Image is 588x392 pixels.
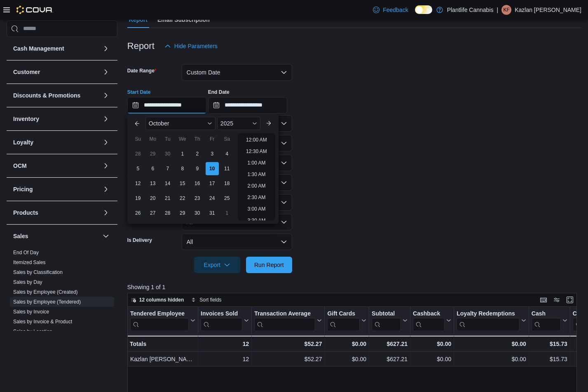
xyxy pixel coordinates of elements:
button: OCM [13,162,99,170]
button: Enter fullscreen [565,295,575,305]
div: Subtotal [372,310,401,331]
button: Sort fields [188,295,225,305]
div: $15.73 [532,339,567,349]
a: Itemized Sales [13,260,46,265]
button: Export [194,257,240,273]
a: Sales by Day [13,279,42,285]
button: Inventory [13,115,99,123]
div: Kazlan Foisy-Lentz [501,5,511,15]
div: Loyalty Redemptions [457,310,520,331]
li: 1:30 AM [244,169,269,179]
div: Kazlan [PERSON_NAME] [130,354,195,364]
p: | [497,5,499,15]
li: 12:30 AM [243,146,270,156]
div: day-26 [131,206,145,220]
button: Transaction Average [254,310,322,331]
h3: Pricing [13,185,33,193]
div: day-29 [176,206,189,220]
button: Custom Date [182,64,292,81]
span: Email Subscription [157,12,210,28]
div: day-8 [176,162,189,175]
button: Cash [532,310,567,331]
div: day-9 [191,162,204,175]
div: $627.21 [372,354,408,364]
button: Hide Parameters [161,38,221,54]
div: day-16 [191,177,204,190]
div: $52.27 [254,339,322,349]
div: $0.00 [457,354,526,364]
span: 2025 [220,120,233,127]
div: 12 [201,339,249,349]
div: Tu [161,132,174,146]
span: Sales by Employee (Tendered) [13,299,81,305]
div: Tendered Employee [130,310,189,331]
div: day-2 [191,147,204,160]
button: Keyboard shortcuts [539,295,548,305]
a: Sales by Location [13,329,52,334]
span: Itemized Sales [13,259,46,266]
button: 12 columns hidden [128,295,187,305]
div: day-14 [161,177,174,190]
div: 12 [201,354,249,364]
div: October, 2025 [131,146,234,220]
div: Loyalty Redemptions [457,310,520,318]
button: Cashback [413,310,451,331]
div: Transaction Average [254,310,315,331]
div: Button. Open the year selector. 2025 is currently selected. [217,117,260,130]
button: Gift Cards [327,310,366,331]
div: Th [191,132,204,146]
div: Cash [532,310,561,331]
h3: Inventory [13,115,39,123]
p: Kazlan [PERSON_NAME] [515,5,581,15]
li: 3:30 AM [244,216,269,225]
span: Sales by Employee (Created) [13,289,78,295]
label: Date Range [127,67,157,74]
div: Cashback [413,310,445,331]
div: Cash [532,310,561,318]
div: day-13 [146,177,159,190]
span: Export [199,257,235,273]
label: Start Date [127,89,151,95]
div: day-1 [176,147,189,160]
div: day-22 [176,192,189,205]
div: day-12 [131,177,145,190]
button: Customer [13,68,99,76]
div: Gift Cards [327,310,360,318]
span: End Of Day [13,249,39,256]
a: Sales by Invoice [13,309,49,315]
div: day-19 [131,192,145,205]
div: Cashback [413,310,445,318]
li: 2:30 AM [244,193,269,202]
div: day-30 [191,206,204,220]
div: day-1 [220,206,234,220]
div: day-21 [161,192,174,205]
div: day-31 [206,206,219,220]
input: Press the down key to enter a popover containing a calendar. Press the escape key to close the po... [127,97,206,114]
div: day-10 [206,162,219,175]
div: $0.00 [327,354,366,364]
div: $0.00 [413,354,451,364]
a: Sales by Employee (Tendered) [13,299,81,305]
button: Cash Management [13,44,99,53]
button: Open list of options [281,160,287,166]
div: We [176,132,189,146]
button: Open list of options [281,179,287,186]
div: day-11 [220,162,234,175]
div: Subtotal [372,310,401,318]
span: Run Report [254,261,284,269]
div: Gift Card Sales [327,310,360,331]
div: $627.21 [372,339,408,349]
div: day-25 [220,192,234,205]
div: Fr [206,132,219,146]
div: $0.00 [413,339,451,349]
div: day-28 [161,206,174,220]
ul: Time [238,133,275,220]
button: Sales [13,232,99,240]
button: Products [13,209,99,217]
span: Sales by Classification [13,269,63,276]
div: Mo [146,132,159,146]
button: Discounts & Promotions [101,90,111,100]
button: Open list of options [281,120,287,127]
div: $52.27 [254,354,322,364]
div: Invoices Sold [201,310,242,331]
